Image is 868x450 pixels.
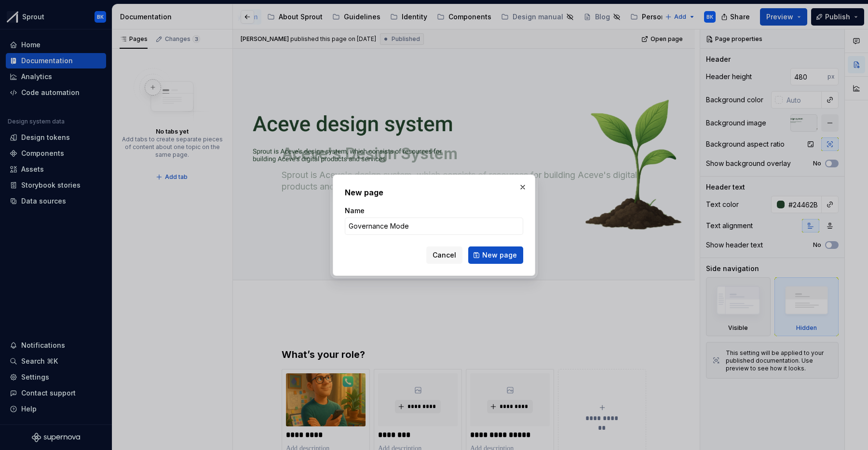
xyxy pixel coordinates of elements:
[426,246,462,264] button: Cancel
[433,250,456,260] span: Cancel
[482,250,517,260] span: New page
[468,246,523,264] button: New page
[345,206,365,216] label: Name
[345,187,523,198] h2: New page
